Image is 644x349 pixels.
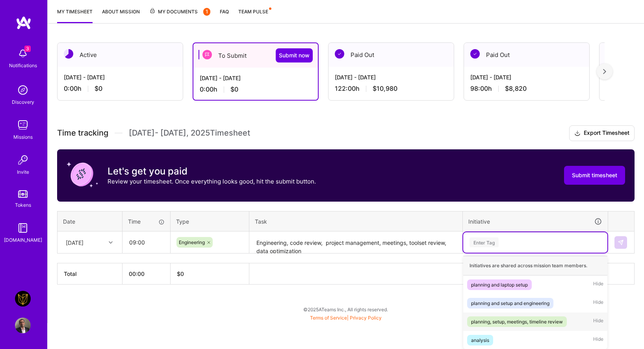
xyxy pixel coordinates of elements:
a: User Avatar [13,318,33,333]
span: $ 0 [177,270,184,277]
div: [DATE] [66,238,84,246]
span: Time tracking [57,128,108,138]
img: right [603,69,606,74]
img: discovery [15,82,31,98]
div: 1 [203,8,210,16]
img: Paid Out [470,49,480,59]
span: $0 [230,85,238,94]
div: [DATE] - [DATE] [470,73,583,81]
span: Hide [593,279,603,290]
img: Invite [15,152,31,168]
div: planning and setup and engineering [471,299,549,307]
img: Active [64,49,73,59]
th: 00:00 [122,263,171,285]
img: bell [15,46,31,61]
span: My Documents [149,7,210,16]
th: Date [58,211,122,231]
span: Hide [593,298,603,309]
div: Invite [17,168,29,176]
div: Active [58,43,183,67]
a: Privacy Policy [350,315,382,321]
div: Time [128,217,165,226]
div: To Submit [193,43,318,68]
span: $10,980 [373,84,397,93]
div: Discovery [12,98,34,106]
img: tokens [18,190,28,198]
div: Initiatives are shared across mission team members. [463,256,607,276]
img: logo [16,16,32,30]
textarea: Engineering, code review, project management, meetings, toolset review, data optimization [250,232,462,253]
span: 3 [24,46,31,52]
div: planning and laptop setup [471,281,528,289]
span: $0 [95,84,102,93]
button: Export Timesheet [569,125,635,141]
div: planning, setup, meetings, timeline review [471,318,563,326]
div: Initiative [468,217,602,226]
a: Terms of Service [310,315,347,321]
a: FAQ [220,7,229,23]
span: [DATE] - [DATE] , 2025 Timesheet [129,128,250,138]
div: Notifications [9,61,37,70]
a: About Mission [102,7,140,23]
img: guide book [15,220,31,236]
div: Enter Tag [470,236,499,248]
div: Tokens [15,201,31,209]
div: [DATE] - [DATE] [64,73,176,81]
span: Team Pulse [238,9,268,15]
img: Devry: Team for Online Education - Website Operations [15,291,31,307]
span: Submit timesheet [572,171,617,179]
a: Devry: Team for Online Education - Website Operations [13,291,33,307]
div: analysis [471,336,489,344]
div: [DOMAIN_NAME] [4,236,42,244]
th: Task [249,211,463,231]
img: User Avatar [15,318,31,333]
input: HH:MM [123,232,170,253]
img: Paid Out [335,49,344,59]
div: © 2025 ATeams Inc., All rights reserved. [47,299,644,319]
span: Hide [593,335,603,345]
div: [DATE] - [DATE] [200,74,312,82]
span: $8,820 [505,84,527,93]
th: Type [171,211,249,231]
span: Hide [593,316,603,327]
img: Submit [618,239,624,246]
div: 122:00 h [335,84,447,93]
img: coin [67,159,98,190]
a: Team Pulse [238,7,271,23]
p: Review your timesheet. Once everything looks good, hit the submit button. [108,177,316,186]
h3: Let's get you paid [108,165,316,177]
a: My Documents1 [149,7,210,23]
span: | [310,315,382,321]
div: [DATE] - [DATE] [335,73,447,81]
button: Submit now [276,48,313,62]
span: Submit now [279,51,310,59]
span: Engineering [179,239,205,245]
button: Submit timesheet [564,166,625,185]
img: teamwork [15,117,31,133]
div: Paid Out [464,43,589,67]
div: Paid Out [328,43,454,67]
a: My timesheet [57,7,93,23]
div: Missions [13,133,33,141]
div: 0:00 h [200,85,312,94]
th: Total [58,263,122,285]
div: 98:00 h [470,84,583,93]
i: icon Chevron [109,241,113,244]
div: 0:00 h [64,84,176,93]
img: To Submit [202,50,212,59]
i: icon Download [574,129,581,138]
